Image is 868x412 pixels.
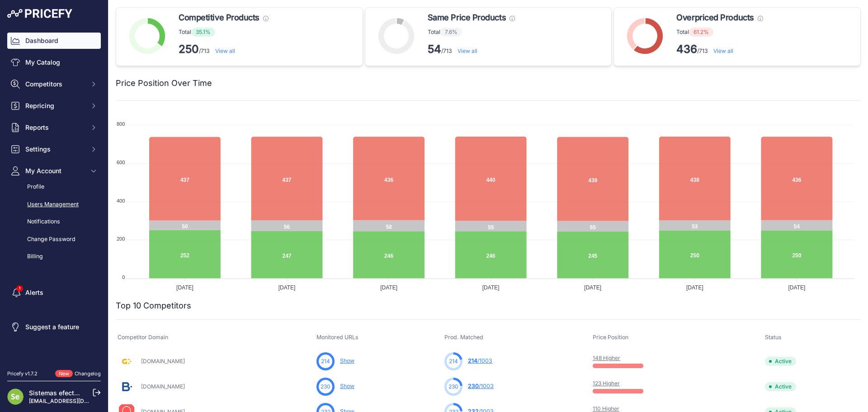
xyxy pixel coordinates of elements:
tspan: [DATE] [584,284,601,291]
a: Alerts [7,284,101,301]
tspan: [DATE] [686,284,703,291]
span: Overpriced Products [676,11,754,24]
a: View all [215,47,235,54]
tspan: [DATE] [788,284,806,291]
span: 230 [448,383,458,391]
strong: 54 [428,43,441,56]
tspan: [DATE] [482,284,500,291]
span: Settings [25,145,85,154]
a: Show [340,357,354,364]
strong: 250 [179,43,199,56]
a: Changelog [75,370,101,377]
span: Competitor Domain [118,334,168,341]
span: Price Position [593,334,628,341]
p: Total [676,28,763,37]
a: My Catalog [7,54,101,71]
a: View all [713,47,733,54]
a: [DOMAIN_NAME] [141,358,185,365]
span: 7.6% [440,28,462,37]
tspan: 600 [117,160,125,165]
a: Show [340,383,354,389]
span: 214 [449,357,458,365]
span: Same Price Products [428,11,506,24]
h2: Price Position Over Time [116,77,212,90]
strong: 436 [676,43,697,56]
a: View all [458,47,477,54]
span: 214 [468,357,477,364]
tspan: 400 [117,198,125,204]
p: Total [428,28,515,37]
a: Users Management [7,197,101,213]
span: 61.2% [689,28,713,37]
span: Competitive Products [179,11,259,24]
span: 230 [468,383,479,389]
p: /713 [179,42,269,57]
span: Reports [25,123,85,132]
a: Dashboard [7,33,101,49]
span: 214 [321,357,330,365]
span: My Account [25,166,85,175]
h2: Top 10 Competitors [116,299,191,312]
a: [EMAIL_ADDRESS][DOMAIN_NAME] [29,398,123,404]
a: 230/1003 [468,383,494,389]
a: 148 Higher [593,355,620,361]
button: Settings [7,141,101,157]
tspan: [DATE] [278,284,296,291]
span: Competitors [25,80,85,89]
button: Repricing [7,98,101,114]
p: /713 [428,42,515,57]
tspan: 200 [117,236,125,242]
a: Change Password [7,232,101,247]
a: Sistemas efectoLed [29,389,89,397]
tspan: [DATE] [176,284,193,291]
button: Reports [7,119,101,136]
span: Prod. Matched [444,334,483,341]
a: Profile [7,179,101,195]
tspan: 0 [122,275,125,280]
p: /713 [676,42,763,57]
span: Status [765,334,782,341]
a: Billing [7,249,101,265]
a: [DOMAIN_NAME] [141,383,185,390]
span: Active [765,382,796,391]
a: 110 Higher [593,405,619,412]
tspan: [DATE] [380,284,397,291]
p: Total [179,28,269,37]
span: New [55,370,73,378]
button: Competitors [7,76,101,92]
span: Repricing [25,101,85,110]
button: My Account [7,163,101,179]
span: Monitored URLs [316,334,359,341]
a: Notifications [7,214,101,230]
span: 35.1% [191,28,215,37]
a: Suggest a feature [7,319,101,335]
a: 123 Higher [593,380,620,387]
span: Active [765,357,796,366]
tspan: 800 [117,121,125,127]
a: 214/1003 [468,357,492,364]
span: 230 [321,383,330,391]
img: Pricefy Logo [7,9,72,18]
div: Pricefy v1.7.2 [7,370,38,378]
nav: Sidebar [7,33,101,359]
